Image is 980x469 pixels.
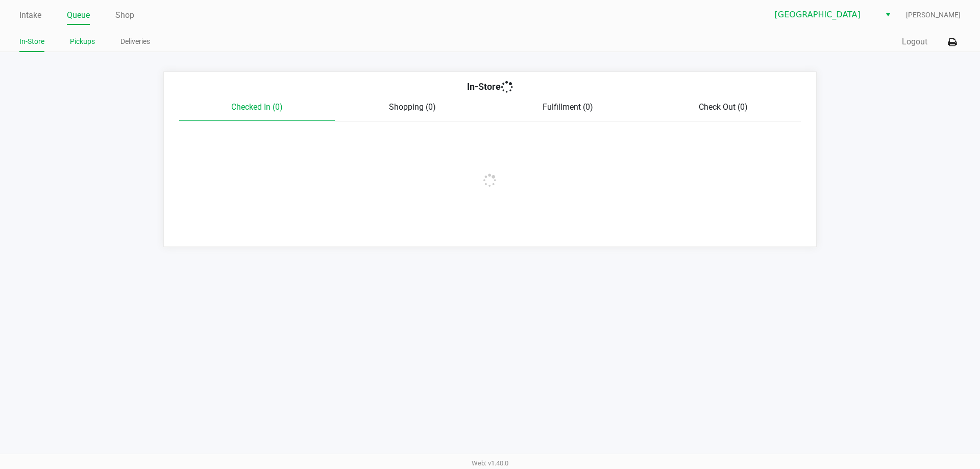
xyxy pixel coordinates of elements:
span: In-Store [467,81,501,92]
a: Queue [67,8,90,22]
span: [GEOGRAPHIC_DATA] [775,9,874,21]
a: Pickups [70,35,95,48]
button: Logout [902,36,927,48]
a: In-Store [19,35,44,48]
span: [PERSON_NAME] [906,10,961,20]
span: Checked In (0) [231,102,283,112]
span: Web: v1.40.0 [472,459,508,467]
span: Check Out (0) [699,102,748,112]
a: Intake [19,8,41,22]
button: Select [880,6,895,24]
span: Shopping (0) [389,102,436,112]
a: Deliveries [120,35,150,48]
a: Shop [115,8,134,22]
span: Fulfillment (0) [543,102,593,112]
